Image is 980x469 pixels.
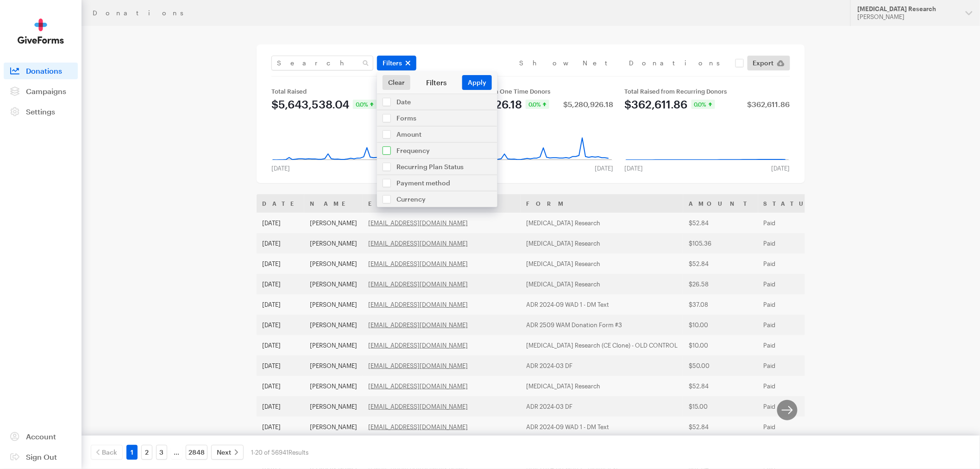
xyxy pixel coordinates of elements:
a: 2848 [186,445,207,460]
div: Total Raised from Recurring Donors [625,88,790,95]
div: $362,611.86 [625,99,688,110]
div: $362,611.86 [748,101,790,108]
td: [DATE] [257,315,304,335]
div: [PERSON_NAME] [858,13,958,21]
td: [DATE] [257,376,304,396]
span: Sign Out [26,452,57,461]
td: [MEDICAL_DATA] Research [521,376,683,396]
td: $50.00 [683,355,758,376]
span: Export [753,57,774,69]
td: $52.84 [683,254,758,274]
td: [DATE] [257,213,304,233]
span: Account [26,432,56,441]
td: [PERSON_NAME] [304,355,363,376]
td: $37.08 [683,294,758,315]
td: [MEDICAL_DATA] Research [521,274,683,294]
td: Paid [758,315,826,335]
td: [DATE] [257,396,304,417]
a: Account [4,428,78,445]
td: [PERSON_NAME] [304,233,363,254]
td: $52.84 [683,213,758,233]
a: [EMAIL_ADDRESS][DOMAIN_NAME] [368,423,468,431]
td: [PERSON_NAME] [304,335,363,355]
th: Amount [683,194,758,213]
td: Paid [758,254,826,274]
td: [PERSON_NAME] [304,294,363,315]
td: Paid [758,355,826,376]
span: Filters [383,57,402,69]
div: $5,280,926.18 [564,101,614,108]
div: Total Raised from One Time Donors [448,88,613,95]
td: [MEDICAL_DATA] Research [521,233,683,254]
td: [PERSON_NAME] [304,213,363,233]
div: [MEDICAL_DATA] Research [858,5,958,13]
td: [DATE] [257,233,304,254]
a: [EMAIL_ADDRESS][DOMAIN_NAME] [368,280,468,288]
th: Form [521,194,683,213]
a: Sign Out [4,449,78,465]
div: [DATE] [766,165,796,172]
td: Paid [758,417,826,437]
td: Paid [758,396,826,417]
a: [EMAIL_ADDRESS][DOMAIN_NAME] [368,342,468,349]
a: Campaigns [4,83,78,100]
span: Settings [26,107,55,116]
button: Apply [462,75,492,90]
button: Filters [377,56,416,70]
td: $10.00 [683,335,758,355]
td: [DATE] [257,294,304,315]
a: 3 [156,445,167,460]
div: 0.0% [353,100,377,109]
td: [MEDICAL_DATA] Research [521,213,683,233]
div: 0.0% [526,100,549,109]
td: $52.84 [683,417,758,437]
a: 2 [141,445,152,460]
td: [DATE] [257,355,304,376]
td: Paid [758,213,826,233]
td: Paid [758,233,826,254]
td: [PERSON_NAME] [304,376,363,396]
a: Settings [4,103,78,120]
td: [DATE] [257,254,304,274]
span: Campaigns [26,87,66,95]
a: [EMAIL_ADDRESS][DOMAIN_NAME] [368,321,468,329]
td: [PERSON_NAME] [304,315,363,335]
td: Paid [758,294,826,315]
td: $10.00 [683,315,758,335]
td: ADR 2509 WAM Donation Form #3 [521,315,683,335]
a: Clear [383,75,410,90]
th: Status [758,194,826,213]
td: ADR 2024-03 DF [521,355,683,376]
td: Paid [758,376,826,396]
span: Next [217,447,231,458]
a: [EMAIL_ADDRESS][DOMAIN_NAME] [368,382,468,390]
td: ADR 2024-03 DF [521,396,683,417]
td: [MEDICAL_DATA] Research (CE Clone) - OLD CONTROL [521,335,683,355]
div: 1-20 of 56941 [251,445,308,460]
a: Next [211,445,244,460]
th: Name [304,194,363,213]
input: Search Name & Email [271,56,373,70]
td: [DATE] [257,274,304,294]
td: [MEDICAL_DATA] Research [521,254,683,274]
div: [DATE] [590,165,619,172]
td: $52.84 [683,376,758,396]
a: Export [748,56,790,70]
div: 0.0% [691,100,715,109]
td: [PERSON_NAME] [304,274,363,294]
div: $5,643,538.04 [271,99,349,110]
td: $26.58 [683,274,758,294]
a: [EMAIL_ADDRESS][DOMAIN_NAME] [368,219,468,227]
span: Donations [26,66,62,75]
td: $105.36 [683,233,758,254]
td: ADR 2024-09 WAD 1 - DM Text [521,294,683,315]
td: [PERSON_NAME] [304,396,363,417]
img: GiveForms [18,19,64,44]
th: Email [363,194,521,213]
td: [PERSON_NAME] [304,254,363,274]
td: $15.00 [683,396,758,417]
a: [EMAIL_ADDRESS][DOMAIN_NAME] [368,301,468,308]
a: Donations [4,63,78,79]
div: [DATE] [266,165,295,172]
td: [PERSON_NAME] [304,417,363,437]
